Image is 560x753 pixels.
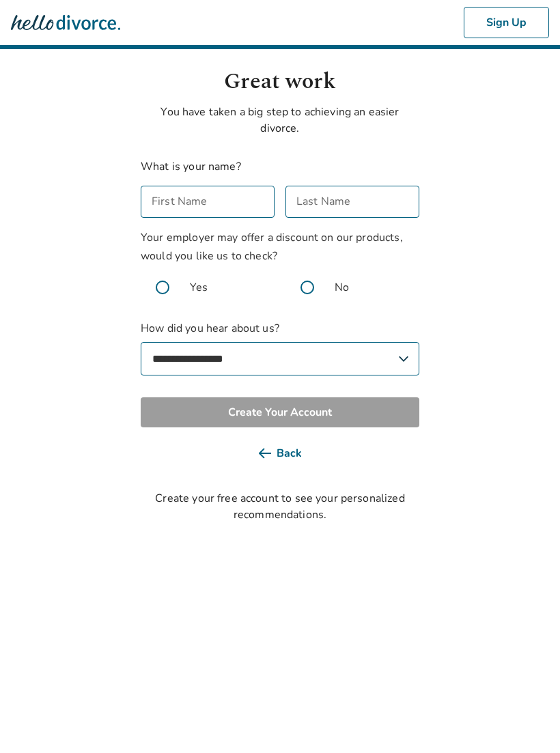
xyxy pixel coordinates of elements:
[11,9,120,36] img: Hello Divorce Logo
[492,687,560,753] iframe: Chat Widget
[141,104,419,137] p: You have taken a big step to achieving an easier divorce.
[464,7,549,38] button: Sign Up
[141,66,419,98] h1: Great work
[141,490,419,523] div: Create your free account to see your personalized recommendations.
[141,159,241,174] label: What is your name?
[141,230,403,264] span: Your employer may offer a discount on our products, would you like us to check?
[141,342,419,375] select: How did you hear about us?
[141,397,419,427] button: Create Your Account
[335,279,349,296] span: No
[141,438,419,468] button: Back
[141,320,419,375] label: How did you hear about us?
[190,279,208,296] span: Yes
